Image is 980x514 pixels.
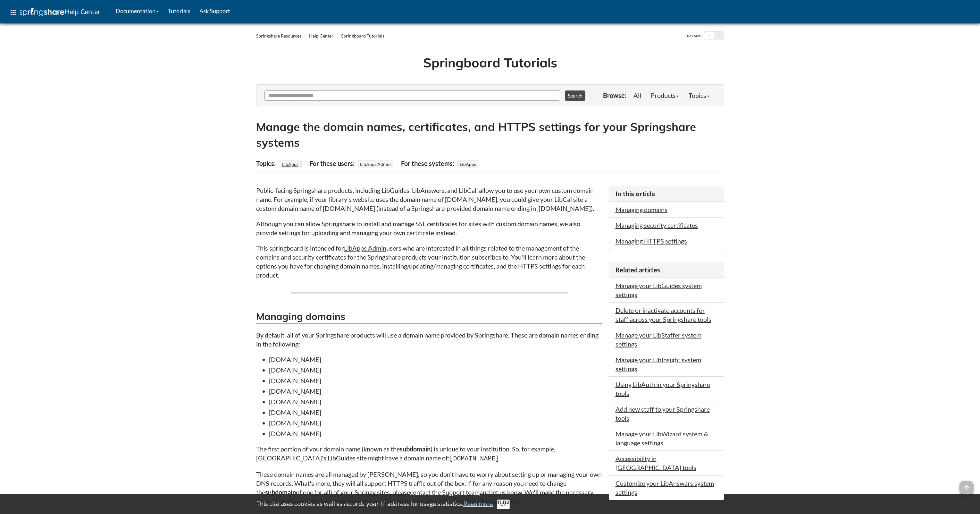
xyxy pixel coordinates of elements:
a: Manage your LibInsight system settings [616,356,701,373]
span: apps [9,9,17,16]
button: Search [565,90,585,101]
a: Manage your LibWizard system & language settings [616,430,708,447]
li: [DOMAIN_NAME] [269,418,602,427]
a: Topics [684,89,714,102]
a: Using LibAuth in your Springshare tools [616,381,710,397]
a: Springshare Resources [256,33,301,39]
a: Customize your LibAnswers system settings [616,479,714,496]
li: [DOMAIN_NAME] [269,365,602,374]
div: Text size: [683,31,704,40]
li: [DOMAIN_NAME] [269,429,602,438]
div: This site uses cookies as well as records your IP address for usage statistics. [250,499,731,509]
h1: Springboard Tutorials [261,54,719,72]
span: LibApps [457,160,478,168]
div: For these systems: [401,157,456,169]
a: Add new staff to your Springshare tools [616,405,710,422]
p: These domain names are all managed by [PERSON_NAME], so you don't have to worry about setting up ... [256,470,602,506]
p: Although you can allow Springshare to install and manage SSL certificates for sites with custom d... [256,219,602,237]
a: Tutorials [163,3,195,19]
a: Manage your LibStaffer system settings [616,331,701,348]
li: [DOMAIN_NAME] [269,408,602,417]
a: Manage your LibGuides system settings [616,282,702,298]
a: Managing domains [616,206,667,213]
a: apps Help Center [5,3,105,22]
a: Delete or inactivate accounts for staff across your Springshare tools [616,306,711,323]
a: arrow_upward [959,481,974,489]
a: LibApps [281,159,299,169]
img: Springshare [20,8,64,16]
a: All [629,89,646,102]
li: [DOMAIN_NAME] [269,397,602,406]
span: arrow_upward [959,481,974,495]
a: Springboard Tutorials [341,33,384,39]
span: LibApps Admin [358,160,393,168]
button: Decrease text size [704,32,714,39]
span: Help Center [64,7,100,16]
a: Products [646,89,684,102]
li: [DOMAIN_NAME] [269,387,602,396]
a: Accessibility in [GEOGRAPHIC_DATA] tools [616,455,696,471]
h2: Manage the domain names, certificates, and HTTPS settings for your Springshare systems [256,119,724,150]
li: [DOMAIN_NAME] [269,376,602,385]
h3: In this article [616,189,717,198]
a: Managing HTTPS settings [616,237,687,245]
div: For these users: [310,157,356,169]
a: LibApps Admin [344,244,386,252]
h3: Managing domains [256,310,602,324]
p: Public-facing Springshare products, including LibGuides, LibAnswers, and LibCal, allow you to use... [256,186,602,213]
p: The first portion of your domain name (known as the ) is unique to your institution. So, for exam... [256,444,602,463]
a: contact the Support team [410,488,480,496]
a: Managing security certificates [616,221,698,229]
a: Documentation [111,3,163,19]
span: Related articles [616,266,660,274]
a: Help Center [309,33,333,39]
samp: [DOMAIN_NAME] [449,455,499,462]
li: [DOMAIN_NAME] [269,355,602,364]
p: This springboard is intended for users who are interested in all things related to the management... [256,244,602,279]
strong: subdomain [400,445,431,453]
a: Ask Support [195,3,235,19]
p: By default, all of your Springshare products will use a domain name provided by Springshare. Thes... [256,330,602,348]
button: Increase text size [714,32,724,39]
div: Topics: [256,157,277,169]
strong: subdomain [265,488,296,496]
p: Browse: [603,91,626,100]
